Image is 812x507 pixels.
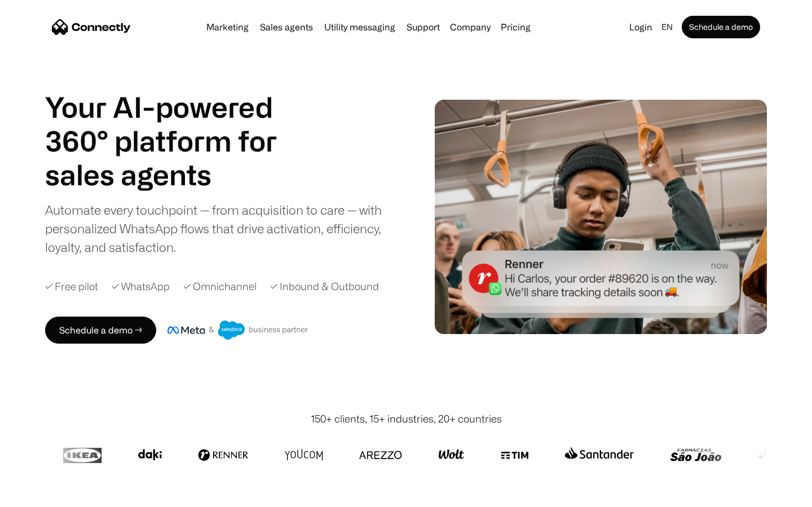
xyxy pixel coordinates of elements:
[496,23,535,32] a: Pricing
[45,279,98,294] div: ✓ Free pilot
[45,90,304,158] h1: Your AI-powered 360° platform for
[202,23,253,32] a: Marketing
[661,19,673,35] div: en
[450,19,491,35] div: Company
[45,201,400,256] div: Automate every touchpoint — from acquisition to care — with personalized WhatsApp flows that driv...
[270,279,379,294] div: ✓ Inbound & Outbound
[45,317,156,344] a: Schedule a demo →
[45,158,304,192] h1: sales agents
[23,487,68,503] ul: Language list
[183,279,257,294] div: ✓ Omnichannel
[320,23,400,32] a: Utility messaging
[11,486,68,503] aside: Language selected: English
[311,411,502,426] div: 150+ clients, 15+ industries, 20+ countries
[682,16,760,38] a: Schedule a demo
[255,23,317,32] a: Sales agents
[112,279,170,294] div: ✓ WhatsApp
[167,321,308,340] img: Meta and Salesforce business partner badge.
[625,19,657,35] a: Login
[402,23,444,32] a: Support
